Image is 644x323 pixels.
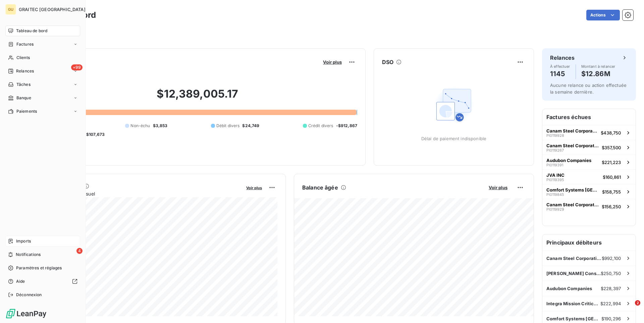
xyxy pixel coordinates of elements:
[581,64,615,68] span: Montant à relancer
[550,68,570,79] h4: 1145
[16,108,37,114] span: Paiements
[603,174,621,180] span: $160,861
[601,271,621,276] span: $250,750
[546,178,564,182] span: PI0119395
[5,93,80,103] a: Banque
[5,236,80,247] a: Imports
[302,183,338,192] h6: Balance âgée
[382,58,393,66] h6: DSO
[16,95,31,101] span: Banque
[542,199,636,214] button: Canam Steel Corporation ([GEOGRAPHIC_DATA])PI0119929$156,250
[130,123,150,129] span: Non-échu
[16,68,34,74] span: Relances
[542,169,636,184] button: JVA INCPI0119395$160,861
[546,133,564,138] span: PI0119928
[602,204,621,209] span: $156,250
[542,234,636,251] h6: Principaux débiteurs
[16,265,62,271] span: Paramètres et réglages
[550,83,627,95] span: Aucune relance ou action effectuée la semaine dernière.
[38,190,241,197] span: Chiffre d'affaires mensuel
[16,82,31,88] span: Tâches
[5,4,16,15] div: GU
[581,68,615,79] h4: $12.86M
[489,185,507,190] span: Voir plus
[5,263,80,273] a: Paramètres et réglages
[76,248,83,254] span: 4
[542,155,636,169] button: Audubon CompaniesPI0119391$221,223
[16,238,31,244] span: Imports
[542,184,636,199] button: Comfort Systems [GEOGRAPHIC_DATA]PI0119845$158,755
[601,316,621,321] span: $190,296
[216,123,240,129] span: Débit divers
[432,84,475,126] img: Empty state
[602,145,621,150] span: $357,500
[84,131,105,138] span: -$107,673
[546,286,592,291] span: Audubon Companies
[71,64,83,70] span: +99
[5,39,80,50] a: Factures
[546,163,563,167] span: PI0119391
[621,300,637,316] iframe: Intercom live chat
[308,123,333,129] span: Crédit divers
[546,256,602,261] span: Canam Steel Corporation ([GEOGRAPHIC_DATA])
[602,256,621,261] span: $992,100
[546,301,600,306] span: Integra Mission Critical LLC
[5,25,80,36] a: Tableau de bord
[602,160,621,165] span: $221,223
[16,41,34,47] span: Factures
[5,52,80,63] a: Clients
[546,316,601,321] span: Comfort Systems [GEOGRAPHIC_DATA]
[487,184,509,191] button: Voir plus
[601,130,621,136] span: $438,750
[16,292,42,298] span: Déconnexion
[601,286,621,291] span: $228,397
[5,79,80,90] a: Tâches
[546,207,564,211] span: PI0119929
[546,172,565,178] span: JVA INC
[321,59,344,65] button: Voir plus
[542,109,636,125] h6: Factures échues
[546,193,564,197] span: PI0119845
[546,187,599,193] span: Comfort Systems [GEOGRAPHIC_DATA]
[546,148,564,152] span: PI0119267
[244,184,264,191] button: Voir plus
[542,125,636,140] button: Canam Steel Corporation ([GEOGRAPHIC_DATA])PI0119928$438,750
[421,136,487,141] span: Délai de paiement indisponible
[323,59,342,65] span: Voir plus
[586,10,620,20] button: Actions
[19,7,86,12] span: GRAITEC [GEOGRAPHIC_DATA]
[153,123,168,129] span: $3,853
[546,128,598,133] span: Canam Steel Corporation ([GEOGRAPHIC_DATA])
[600,301,621,306] span: $222,994
[602,189,621,195] span: $158,755
[546,271,601,276] span: [PERSON_NAME] Construction
[242,123,259,129] span: $24,749
[336,123,357,129] span: -$912,867
[546,202,599,207] span: Canam Steel Corporation ([GEOGRAPHIC_DATA])
[16,55,30,61] span: Clients
[38,87,357,107] h2: $12,389,005.17
[550,54,575,62] h6: Relances
[5,276,80,287] a: Aide
[16,252,41,258] span: Notifications
[546,143,599,148] span: Canam Steel Corporation ([GEOGRAPHIC_DATA])
[550,64,570,68] span: À effectuer
[546,158,591,163] span: Audubon Companies
[16,28,47,34] span: Tableau de bord
[16,278,25,284] span: Aide
[5,66,80,76] a: +99Relances
[542,140,636,155] button: Canam Steel Corporation ([GEOGRAPHIC_DATA])PI0119267$357,500
[5,106,80,117] a: Paiements
[5,308,47,319] img: Logo LeanPay
[635,300,640,306] span: 2
[246,185,262,190] span: Voir plus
